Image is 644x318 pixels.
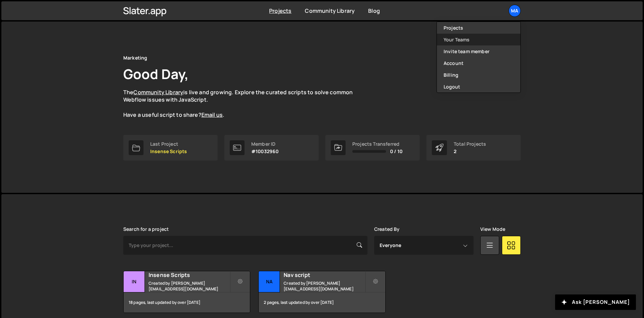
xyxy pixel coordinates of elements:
div: Na [259,271,280,292]
div: In [124,271,145,292]
div: Marketing [123,54,147,62]
span: 0 / 10 [390,149,402,154]
a: Community Library [133,89,183,96]
a: In Insense Scripts Created by [PERSON_NAME][EMAIL_ADDRESS][DOMAIN_NAME] 18 pages, last updated by... [123,271,250,313]
a: Last Project Insense Scripts [123,135,218,161]
label: Search for a project [123,226,169,232]
a: Projects [437,22,520,34]
h2: Nav script [284,271,365,279]
small: Created by [PERSON_NAME][EMAIL_ADDRESS][DOMAIN_NAME] [149,280,230,292]
div: Total Projects [454,141,486,147]
a: Billing [437,69,520,81]
button: Ask [PERSON_NAME] [555,294,636,310]
a: Invite team member [437,45,520,57]
a: Email us [201,111,223,118]
a: Na Nav script Created by [PERSON_NAME][EMAIL_ADDRESS][DOMAIN_NAME] 2 pages, last updated by over ... [258,271,385,313]
p: Insense Scripts [150,149,187,154]
a: Ma [509,5,521,17]
div: 18 pages, last updated by over [DATE] [124,292,250,313]
a: Blog [368,7,380,14]
a: Projects [269,7,291,14]
button: Logout [437,81,520,93]
h2: Insense Scripts [149,271,230,279]
p: The is live and growing. Explore the curated scripts to solve common Webflow issues with JavaScri... [123,89,366,119]
div: 2 pages, last updated by over [DATE] [259,292,385,313]
a: Your Teams [437,34,520,45]
small: Created by [PERSON_NAME][EMAIL_ADDRESS][DOMAIN_NAME] [284,280,365,292]
p: 2 [454,149,486,154]
div: Last Project [150,141,187,147]
p: #10032960 [251,149,279,154]
label: Created By [374,226,400,232]
div: Member ID [251,141,279,147]
input: Type your project... [123,236,367,255]
a: Account [437,57,520,69]
label: View Mode [480,226,505,232]
div: Projects Transferred [352,141,402,147]
h1: Good Day, [123,65,189,83]
a: Community Library [305,7,355,14]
